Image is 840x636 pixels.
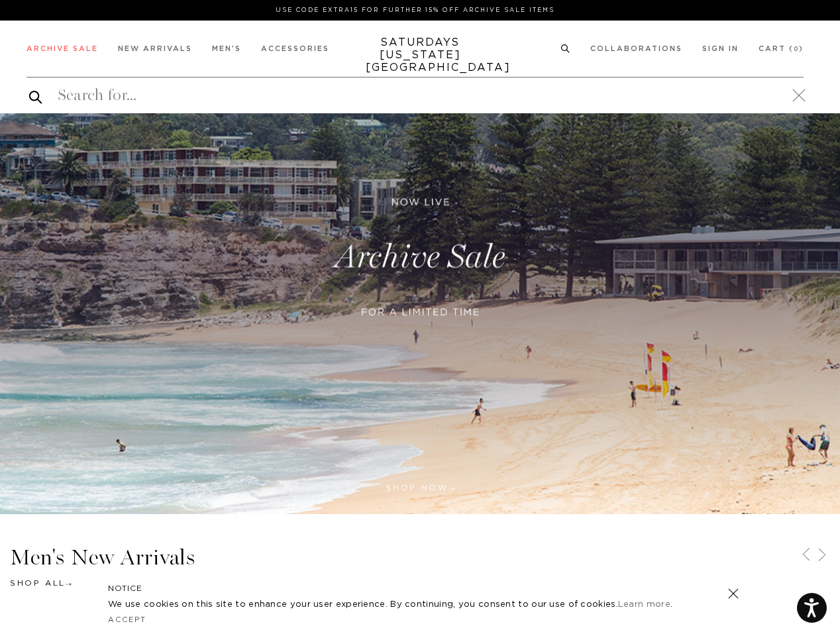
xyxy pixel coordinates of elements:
a: Collaborations [590,45,682,52]
a: Accept [108,616,146,623]
a: New Arrivals [118,45,192,52]
input: Search for... [26,85,804,106]
a: Learn more [618,600,670,609]
p: Use Code EXTRA15 for Further 15% Off Archive Sale Items [32,5,798,15]
small: 0 [794,46,799,52]
a: Cart (0) [759,45,804,52]
h5: NOTICE [108,582,732,594]
h3: Men's New Arrivals [10,547,830,568]
p: We use cookies on this site to enhance your user experience. By continuing, you consent to our us... [108,598,685,611]
a: Sign In [702,45,739,52]
a: Shop All [10,579,72,587]
a: Accessories [261,45,329,52]
a: Men's [212,45,241,52]
a: Archive Sale [26,45,98,52]
a: SATURDAYS[US_STATE][GEOGRAPHIC_DATA] [366,36,475,74]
